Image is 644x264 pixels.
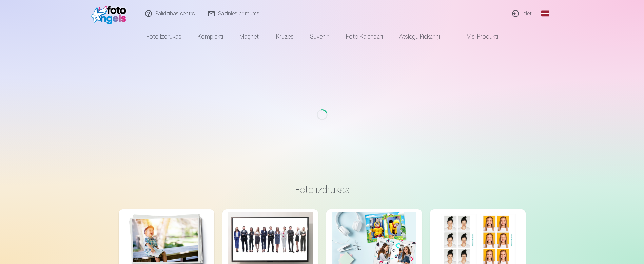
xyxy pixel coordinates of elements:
[338,27,391,46] a: Foto kalendāri
[190,27,231,46] a: Komplekti
[138,27,190,46] a: Foto izdrukas
[302,27,338,46] a: Suvenīri
[448,27,506,46] a: Visi produkti
[231,27,268,46] a: Magnēti
[391,27,448,46] a: Atslēgu piekariņi
[91,3,130,24] img: /v1
[124,183,520,196] h3: Foto izdrukas
[268,27,302,46] a: Krūzes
